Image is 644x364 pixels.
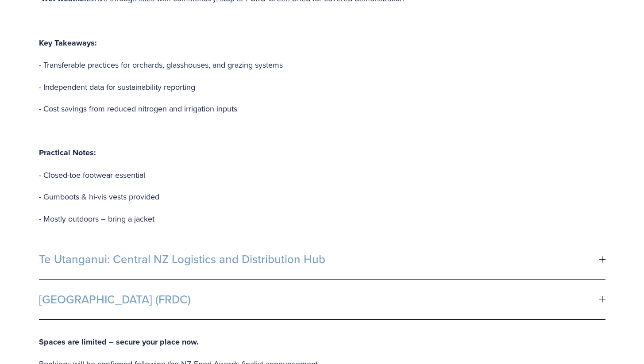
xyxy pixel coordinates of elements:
[39,280,605,319] button: [GEOGRAPHIC_DATA] (FRDC)
[39,336,199,348] strong: Spaces are limited – secure your place now.
[39,239,605,279] button: Te Utanganui: Central NZ Logistics and Distribution Hub
[39,253,599,266] span: Te Utanganui: Central NZ Logistics and Distribution Hub
[39,168,436,182] p: - Closed-toe footwear essential
[39,147,96,158] strong: Practical Notes:
[39,58,436,72] p: - Transferable practices for orchards, glasshouses, and grazing systems
[39,293,599,306] span: [GEOGRAPHIC_DATA] (FRDC)
[39,37,97,49] strong: Key Takeaways:
[39,190,436,204] p: - Gumboots & hi-vis vests provided
[39,80,436,94] p: - Independent data for sustainability reporting
[39,212,436,226] p: - Mostly outdoors – bring a jacket
[39,102,436,116] p: - Cost savings from reduced nitrogen and irrigation inputs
